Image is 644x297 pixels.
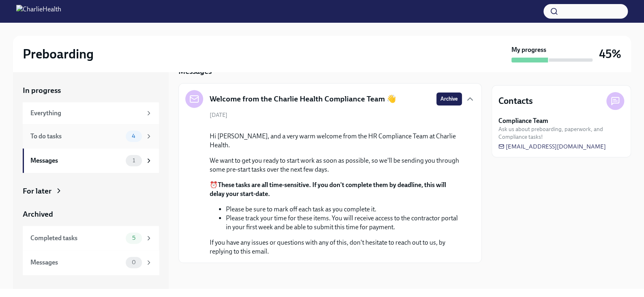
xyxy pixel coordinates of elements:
span: 1 [128,157,140,164]
a: Completed tasks5 [23,226,159,250]
img: CharlieHealth [16,5,61,18]
button: Archive [436,93,462,105]
a: Everything [23,102,159,124]
p: Hi [PERSON_NAME], and a very warm welcome from the HR Compliance Team at Charlie Health. [210,132,462,150]
span: 0 [127,259,141,265]
a: [EMAIL_ADDRESS][DOMAIN_NAME] [498,142,606,151]
a: In progress [23,85,159,96]
h4: Contacts [498,95,533,107]
p: ⏰ [210,181,462,198]
h2: Preboarding [23,46,94,62]
div: Messages [30,258,122,267]
span: [DATE] [210,111,228,119]
li: Please be sure to mark off each task as you complete it. [226,205,462,214]
span: Ask us about preboarding, paperwork, and Compliance tasks! [498,125,624,141]
div: Completed tasks [30,234,122,243]
span: 4 [127,133,140,139]
h5: Welcome from the Charlie Health Compliance Team 👋 [210,94,396,104]
a: Archived [23,209,159,220]
h3: 45% [599,47,621,61]
a: Messages0 [23,250,159,275]
p: We want to get you ready to start work as soon as possible, so we'll be sending you through some ... [210,156,462,174]
strong: These tasks are all time-sensitive. If you don't complete them by deadline, this will delay your ... [210,181,446,198]
a: For later [23,186,159,196]
p: If you have any issues or questions with any of this, don't hesitate to reach out to us, by reply... [210,238,462,256]
li: Please track your time for these items. You will receive access to the contractor portal in your ... [226,214,462,232]
strong: Compliance Team [498,116,548,125]
span: Archive [440,95,458,103]
strong: My progress [511,45,546,54]
div: Messages [30,156,122,165]
a: Messages1 [23,148,159,173]
div: To do tasks [30,132,122,141]
div: For later [23,186,52,196]
span: 5 [127,235,140,241]
div: Everything [30,109,142,118]
a: To do tasks4 [23,124,159,148]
